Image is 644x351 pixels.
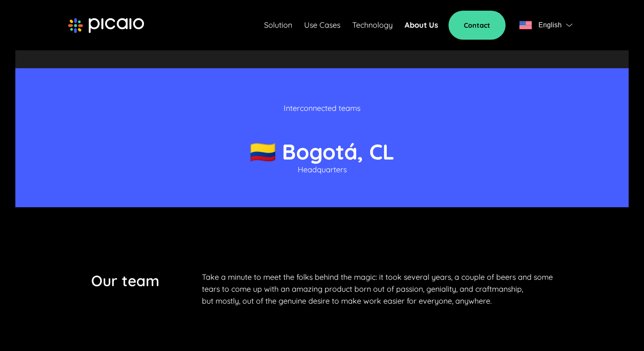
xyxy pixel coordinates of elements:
[448,11,506,40] a: Contact
[516,17,576,34] button: flagEnglishflag
[264,19,292,31] a: Solution
[304,19,340,31] a: Use Cases
[566,23,572,27] img: flag
[91,271,159,307] p: Our team
[68,18,144,33] img: picaio-logo
[202,271,553,307] p: Take a minute to meet the folks behind the magic: it took several years, a couple of beers and so...
[519,21,532,29] img: flag
[405,19,438,31] a: About Us
[352,19,393,31] a: Technology
[538,19,562,31] span: English
[284,102,360,114] p: Interconnected teams
[250,138,394,165] span: 🇨🇴 B o g o t á , C L
[298,164,347,176] p: Headquarters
